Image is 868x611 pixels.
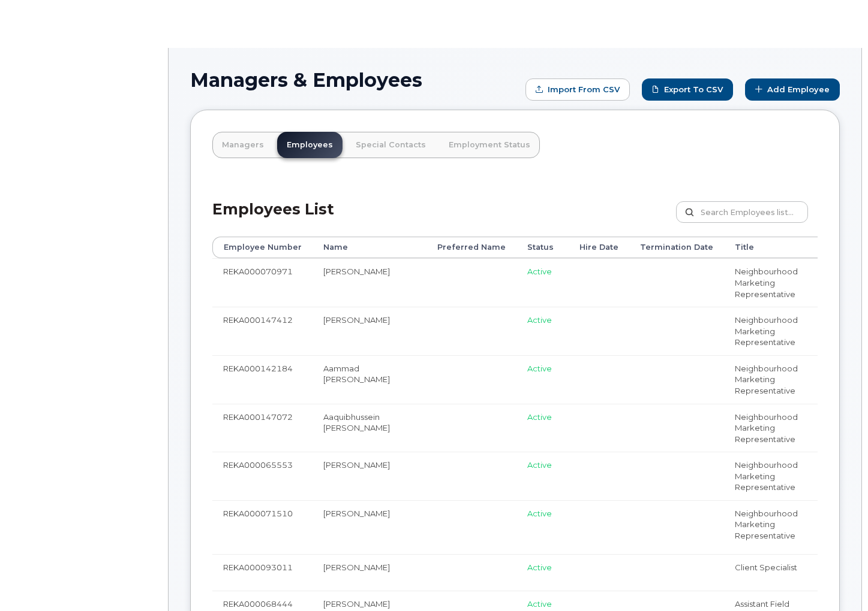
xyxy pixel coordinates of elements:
th: Termination Date [629,237,724,258]
a: Export to CSV [642,78,733,101]
td: Aammad [PERSON_NAME] [313,355,427,404]
span: Active [527,599,552,609]
td: Neighbourhood Marketing Representative [724,500,809,554]
a: Add Employee [745,78,840,101]
td: Neighbourhood Marketing Representative [724,307,809,355]
td: Neighbourhood Marketing Representative [724,404,809,452]
th: Employee Number [212,237,313,258]
a: Managers [212,132,274,158]
span: Active [527,460,552,470]
td: [PERSON_NAME] [313,500,427,554]
td: REKA000147412 [212,307,313,355]
a: Employment Status [439,132,540,158]
td: [PERSON_NAME] [313,258,427,307]
td: REKA000071510 [212,500,313,554]
td: Client Specialist [724,554,809,591]
td: REKA000147072 [212,404,313,452]
h1: Managers & Employees [190,69,519,90]
span: Active [527,364,552,373]
span: Active [527,509,552,518]
th: Hire Date [569,237,629,258]
span: Active [527,562,552,572]
td: Aaquibhussein [PERSON_NAME] [313,404,427,452]
td: REKA000065553 [212,452,313,500]
th: Title [724,237,809,258]
span: Active [527,315,552,325]
a: Special Contacts [346,132,435,158]
th: Name [313,237,427,258]
td: REKA000093011 [212,554,313,591]
td: REKA000142184 [212,355,313,404]
span: Active [527,267,552,276]
form: Import from CSV [525,78,630,101]
td: Neighbourhood Marketing Representative [724,452,809,500]
td: Neighbourhood Marketing Representative [724,355,809,404]
td: Neighbourhood Marketing Representative [724,258,809,307]
td: [PERSON_NAME] [313,452,427,500]
span: Active [527,412,552,422]
a: Employees [277,132,343,158]
th: Status [516,237,569,258]
th: Preferred Name [427,237,516,258]
td: [PERSON_NAME] [313,307,427,355]
td: [PERSON_NAME] [313,554,427,591]
h2: Employees List [212,201,334,237]
td: REKA000070971 [212,258,313,307]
